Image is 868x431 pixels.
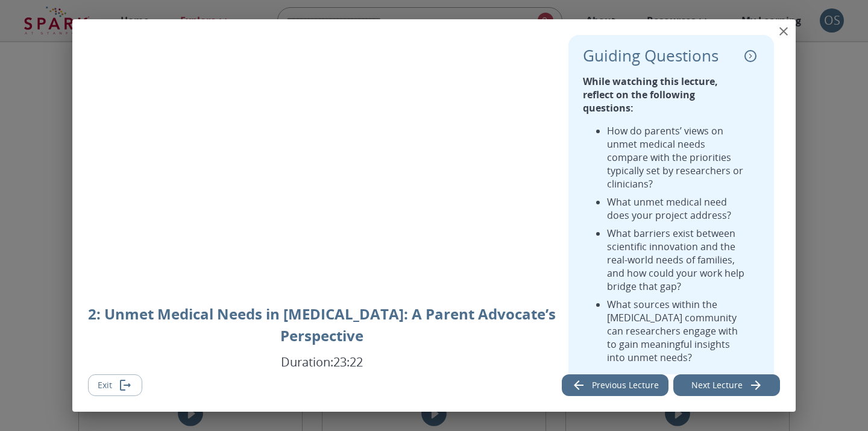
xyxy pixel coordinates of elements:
button: close [772,19,796,43]
li: What unmet medical need does your project address? [607,195,747,222]
li: What barriers exist between scientific innovation and the real-world needs of families, and how c... [607,227,747,293]
button: collapse [741,47,759,65]
button: Exit [88,374,142,397]
strong: While watching this lecture, reflect on the following questions: [583,75,718,115]
p: Duration: 23:22 [281,354,363,370]
p: Guiding Questions [583,46,719,65]
button: Next lecture [673,374,780,397]
li: What sources within the [MEDICAL_DATA] community can researchers engage with to gain meaningful i... [607,298,747,364]
p: 2: Unmet Medical Needs in [MEDICAL_DATA]: A Parent Advocate’s Perspective [88,303,556,347]
li: How do parents’ views on unmet medical needs compare with the priorities typically set by researc... [607,124,747,190]
button: Previous lecture [562,374,668,397]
